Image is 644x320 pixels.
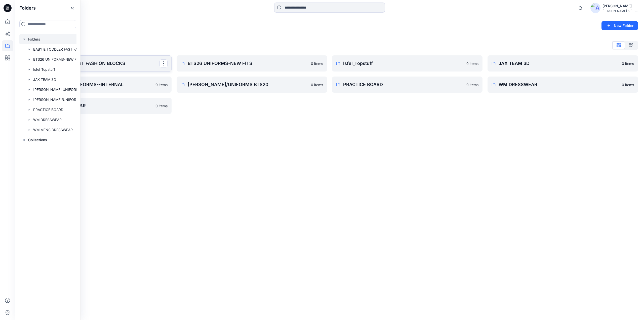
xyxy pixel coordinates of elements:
div: [PERSON_NAME] & [PERSON_NAME] [602,9,638,13]
p: 0 items [155,103,168,109]
button: New Folder [601,21,638,30]
p: [PERSON_NAME] UNIFORMS--INTERNAL [32,81,152,88]
p: Isfel_Topstuff [343,60,463,67]
a: BTS26 UNIFORMS-NEW FITS0 items [177,55,327,72]
a: JAX TEAM 3D0 items [488,55,638,72]
p: 0 items [155,82,168,87]
p: 0 items [466,61,478,66]
p: WM MENS DRESSWEAR [32,102,152,109]
p: 0 items [622,82,634,87]
p: BTS26 UNIFORMS-NEW FITS [188,60,308,67]
a: WM DRESSWEAR0 items [488,77,638,93]
p: [PERSON_NAME]/UNIFORMS BTS20 [188,81,308,88]
a: [PERSON_NAME] UNIFORMS--INTERNAL0 items [21,77,172,93]
a: PRACTICE BOARD0 items [332,77,482,93]
p: 0 items [622,61,634,66]
a: [PERSON_NAME]/UNIFORMS BTS200 items [177,77,327,93]
p: JAX TEAM 3D [499,60,619,67]
img: avatar [590,3,600,13]
p: 0 items [466,82,478,87]
a: BABY & TODDLER FAST FASHION BLOCKS [21,55,172,72]
p: 0 items [311,61,323,66]
p: BABY & TODDLER FAST FASHION BLOCKS [32,60,159,67]
p: 0 items [311,82,323,87]
a: WM MENS DRESSWEAR0 items [21,98,172,114]
p: WM DRESSWEAR [499,81,619,88]
div: [PERSON_NAME] [602,3,638,9]
p: Collections [28,137,47,143]
a: Isfel_Topstuff0 items [332,55,482,72]
p: PRACTICE BOARD [343,81,463,88]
